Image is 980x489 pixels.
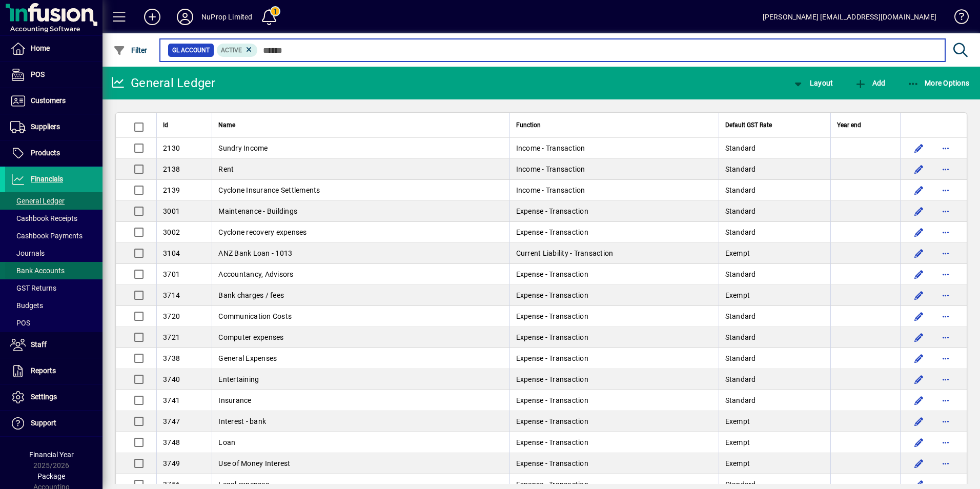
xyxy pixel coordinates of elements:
[5,262,103,279] a: Bank Accounts
[31,149,60,157] span: Products
[136,8,169,26] button: Add
[163,186,180,194] span: 2139
[5,411,103,436] a: Support
[218,165,234,173] span: Rent
[516,144,585,152] span: Income - Transaction
[911,455,927,472] button: Edit
[725,186,756,194] span: Standard
[163,249,180,257] span: 3104
[113,46,148,54] span: Filter
[31,70,45,78] span: POS
[111,41,150,59] button: Filter
[516,165,585,173] span: Income - Transaction
[163,228,180,236] span: 3002
[5,332,103,358] a: Staff
[837,119,861,131] span: Year end
[725,354,756,362] span: Standard
[218,375,259,383] span: Entertaining
[725,417,750,425] span: Exempt
[937,140,954,156] button: More options
[31,366,56,375] span: Reports
[725,270,756,278] span: Standard
[169,8,201,26] button: Profile
[218,228,307,236] span: Cyclone recovery expenses
[516,375,588,383] span: Expense - Transaction
[725,228,756,236] span: Standard
[10,284,56,292] span: GST Returns
[725,438,750,446] span: Exempt
[937,413,954,430] button: More options
[5,314,103,332] a: POS
[725,249,750,257] span: Exempt
[5,140,103,166] a: Products
[516,312,588,320] span: Expense - Transaction
[31,96,66,105] span: Customers
[5,114,103,140] a: Suppliers
[10,267,65,275] span: Bank Accounts
[516,270,588,278] span: Expense - Transaction
[937,350,954,366] button: More options
[937,308,954,324] button: More options
[911,266,927,282] button: Edit
[937,203,954,219] button: More options
[163,417,180,425] span: 3747
[516,119,541,131] span: Function
[31,419,56,427] span: Support
[516,207,588,215] span: Expense - Transaction
[937,371,954,388] button: More options
[10,301,43,310] span: Budgets
[911,392,927,409] button: Edit
[725,119,772,131] span: Default GST Rate
[218,396,251,404] span: Insurance
[163,291,180,299] span: 3714
[516,249,614,257] span: Current Liability - Transaction
[516,459,588,467] span: Expense - Transaction
[5,36,103,62] a: Home
[10,232,83,240] span: Cashbook Payments
[725,375,756,383] span: Standard
[516,354,588,362] span: Expense - Transaction
[5,192,103,210] a: General Ledger
[725,312,756,320] span: Standard
[781,74,844,92] app-page-header-button: View chart layout
[937,329,954,345] button: More options
[218,480,269,488] span: Legal expenses
[852,74,888,92] button: Add
[911,203,927,219] button: Edit
[905,74,972,92] button: More Options
[516,396,588,404] span: Expense - Transaction
[5,384,103,410] a: Settings
[218,333,283,341] span: Computer expenses
[5,297,103,314] a: Budgets
[218,207,297,215] span: Maintenance - Buildings
[201,9,252,25] div: NuProp Limited
[5,279,103,297] a: GST Returns
[516,480,588,488] span: Expense - Transaction
[31,44,50,52] span: Home
[218,249,292,257] span: ANZ Bank Loan - 1013
[937,182,954,198] button: More options
[217,44,258,57] mat-chip: Activation Status: Active
[911,434,927,451] button: Edit
[163,459,180,467] span: 3749
[163,375,180,383] span: 3740
[725,396,756,404] span: Standard
[29,451,74,459] span: Financial Year
[218,354,277,362] span: General Expenses
[221,47,242,54] span: Active
[163,119,206,131] div: Id
[5,62,103,88] a: POS
[937,161,954,177] button: More options
[911,140,927,156] button: Edit
[10,197,65,205] span: General Ledger
[516,333,588,341] span: Expense - Transaction
[163,165,180,173] span: 2138
[172,45,210,55] span: GL Account
[218,270,293,278] span: Accountancy, Advisors
[911,224,927,240] button: Edit
[218,291,284,299] span: Bank charges / fees
[218,312,292,320] span: Communication Costs
[218,459,290,467] span: Use of Money Interest
[5,227,103,244] a: Cashbook Payments
[516,186,585,194] span: Income - Transaction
